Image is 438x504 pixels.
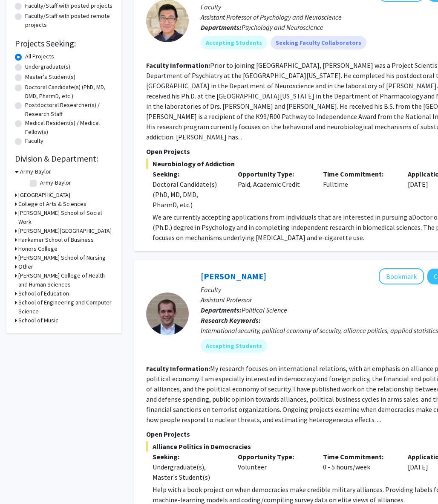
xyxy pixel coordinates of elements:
[20,167,51,176] h3: Army-Baylor
[379,268,424,284] button: Add Joshua Alley to Bookmarks
[153,179,225,210] div: Doctoral Candidate(s) (PhD, MD, DMD, PharmD, etc.)
[153,169,225,179] p: Seeking:
[25,12,113,29] label: Faculty/Staff with posted remote projects
[18,271,113,289] h3: [PERSON_NAME] College of Health and Human Sciences
[25,62,70,71] label: Undergraduate(s)
[242,23,323,32] span: Psychology and Neuroscience
[18,226,112,235] h3: [PERSON_NAME][GEOGRAPHIC_DATA]
[18,235,94,244] h3: Hankamer School of Business
[146,364,210,373] b: Faculty Information:
[201,306,242,314] b: Departments:
[153,452,225,462] p: Seeking:
[18,289,69,298] h3: School of Education
[25,1,112,10] label: Faculty/Staff with posted projects
[146,61,210,70] b: Faculty Information:
[153,462,225,482] div: Undergraduate(s), Master's Student(s)
[18,200,86,209] h3: College of Arts & Sciences
[231,452,317,482] div: Volunteer
[6,466,36,498] iframe: Chat
[201,23,242,32] b: Departments:
[323,452,395,462] p: Time Commitment:
[238,169,310,179] p: Opportunity Type:
[18,316,58,325] h3: School of Music
[25,119,113,136] label: Medical Resident(s) / Medical Fellow(s)
[40,178,71,187] label: Army-Baylor
[18,253,106,262] h3: [PERSON_NAME] School of Nursing
[25,136,43,145] label: Faculty
[231,169,317,210] div: Paid, Academic Credit
[15,154,113,164] h2: Division & Department:
[201,271,266,281] a: [PERSON_NAME]
[201,316,261,324] b: Research Keywords:
[25,83,113,101] label: Doctoral Candidate(s) (PhD, MD, DMD, PharmD, etc.)
[242,306,287,314] span: Political Science
[25,52,54,61] label: All Projects
[15,38,113,49] h2: Projects Seeking:
[25,72,75,81] label: Master's Student(s)
[317,169,402,210] div: Fulltime
[18,298,113,316] h3: School of Engineering and Computer Science
[317,452,402,482] div: 0 - 5 hours/week
[323,169,395,179] p: Time Commitment:
[18,209,113,226] h3: [PERSON_NAME] School of Social Work
[18,191,70,200] h3: [GEOGRAPHIC_DATA]
[18,262,33,271] h3: Other
[201,36,267,49] mat-chip: Accepting Students
[271,36,366,49] mat-chip: Seeking Faculty Collaborators
[18,244,58,253] h3: Honors College
[25,101,113,119] label: Postdoctoral Researcher(s) / Research Staff
[201,339,267,353] mat-chip: Accepting Students
[238,452,310,462] p: Opportunity Type:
